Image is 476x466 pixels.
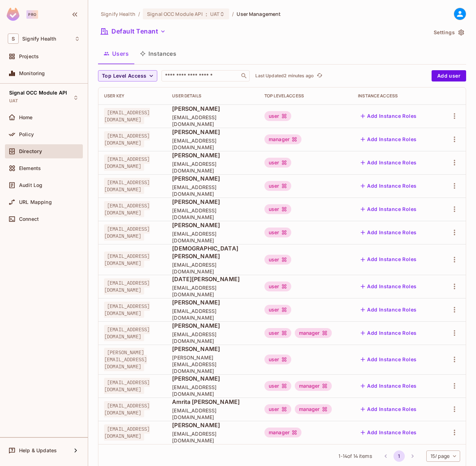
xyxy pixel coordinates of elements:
span: Amrita [PERSON_NAME] [172,398,253,406]
span: [DEMOGRAPHIC_DATA][PERSON_NAME] [172,244,253,260]
span: User Management [237,11,281,17]
button: Add Instance Roles [358,304,419,315]
span: [EMAIL_ADDRESS][DOMAIN_NAME] [172,430,253,444]
button: Add Instance Roles [358,427,419,438]
span: Top Level Access [102,72,146,80]
span: [EMAIL_ADDRESS][DOMAIN_NAME] [172,261,253,275]
div: user [264,111,291,121]
span: [PERSON_NAME] [172,375,253,382]
span: [PERSON_NAME] [172,322,253,329]
div: user [264,255,291,265]
span: [EMAIL_ADDRESS][DOMAIN_NAME] [172,407,253,420]
span: [PERSON_NAME][EMAIL_ADDRESS][DOMAIN_NAME] [104,348,147,371]
button: Settings [431,27,466,38]
span: refresh [317,72,323,79]
span: Projects [19,54,39,59]
div: user [264,181,291,191]
span: [PERSON_NAME] [172,421,253,429]
span: [EMAIL_ADDRESS][DOMAIN_NAME] [104,178,150,194]
div: user [264,282,291,291]
div: manager [264,134,301,144]
li: / [138,11,140,17]
button: Add Instance Roles [358,157,419,168]
div: manager [295,404,332,414]
span: [PERSON_NAME] [172,175,253,182]
button: Add Instance Roles [358,327,419,339]
nav: pagination navigation [379,450,419,462]
span: [EMAIL_ADDRESS][DOMAIN_NAME] [172,161,253,174]
span: Policy [19,132,34,137]
span: Audit Log [19,182,42,188]
div: user [264,355,291,364]
span: [EMAIL_ADDRESS][DOMAIN_NAME] [104,131,150,147]
span: Workspace: Signify Health [22,36,56,42]
span: URL Mapping [19,199,52,205]
button: Default Tenant [98,26,169,37]
span: Directory [19,149,42,154]
span: : [205,11,208,17]
div: Pro [26,10,38,19]
div: user [264,204,291,214]
span: Help & Updates [19,448,57,453]
button: refresh [315,72,324,80]
button: Add Instance Roles [358,134,419,145]
div: user [264,404,291,414]
span: [EMAIL_ADDRESS][DOMAIN_NAME] [104,325,150,341]
span: Elements [19,165,41,171]
span: [EMAIL_ADDRESS][DOMAIN_NAME] [104,252,150,268]
span: UAT [210,11,219,17]
button: Add Instance Roles [358,227,419,238]
button: Top Level Access [98,70,157,81]
button: Add Instance Roles [358,110,419,122]
div: User Key [104,93,161,99]
span: Connect [19,216,39,222]
span: [PERSON_NAME] [172,105,253,113]
span: [EMAIL_ADDRESS][DOMAIN_NAME] [104,201,150,217]
button: Add Instance Roles [358,404,419,415]
div: manager [295,328,332,338]
span: [EMAIL_ADDRESS][DOMAIN_NAME] [104,378,150,394]
span: S [8,34,19,44]
span: [EMAIL_ADDRESS][DOMAIN_NAME] [172,308,253,321]
button: Add Instance Roles [358,354,419,365]
span: [EMAIL_ADDRESS][DOMAIN_NAME] [172,230,253,244]
span: 1 - 14 of 14 items [338,452,372,460]
span: [EMAIL_ADDRESS][DOMAIN_NAME] [172,331,253,344]
button: Users [98,45,134,62]
span: Click to refresh data [314,72,324,80]
span: [EMAIL_ADDRESS][DOMAIN_NAME] [104,224,150,241]
span: [DATE][PERSON_NAME] [172,275,253,283]
span: [EMAIL_ADDRESS][DOMAIN_NAME] [104,302,150,318]
div: Top Level Access [264,93,347,99]
button: Add Instance Roles [358,254,419,265]
span: [EMAIL_ADDRESS][DOMAIN_NAME] [172,384,253,397]
span: Monitoring [19,71,45,76]
span: UAT [9,98,18,104]
span: [PERSON_NAME][EMAIL_ADDRESS][DOMAIN_NAME] [172,354,253,374]
span: Signal OCC Module API [9,90,67,96]
span: [EMAIL_ADDRESS][DOMAIN_NAME] [104,155,150,171]
div: user [264,228,291,237]
img: SReyMgAAAABJRU5ErkJggg== [7,8,19,21]
button: page 1 [393,450,405,462]
span: [EMAIL_ADDRESS][DOMAIN_NAME] [172,207,253,220]
span: [EMAIL_ADDRESS][DOMAIN_NAME] [104,278,150,295]
span: Home [19,115,33,120]
button: Instances [134,45,182,62]
div: user [264,305,291,315]
span: [PERSON_NAME] [172,345,253,353]
span: [EMAIL_ADDRESS][DOMAIN_NAME] [172,137,253,151]
span: [EMAIL_ADDRESS][DOMAIN_NAME] [104,424,150,441]
button: Add Instance Roles [358,180,419,192]
div: user [264,328,291,338]
span: the active workspace [101,11,135,17]
button: Add user [432,70,466,81]
span: [PERSON_NAME] [172,128,253,136]
div: manager [264,428,301,437]
div: user [264,158,291,168]
div: user [264,381,291,391]
span: [PERSON_NAME] [172,298,253,306]
button: Add Instance Roles [358,204,419,215]
span: [EMAIL_ADDRESS][DOMAIN_NAME] [172,184,253,197]
p: Last Updated 2 minutes ago [255,73,314,79]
